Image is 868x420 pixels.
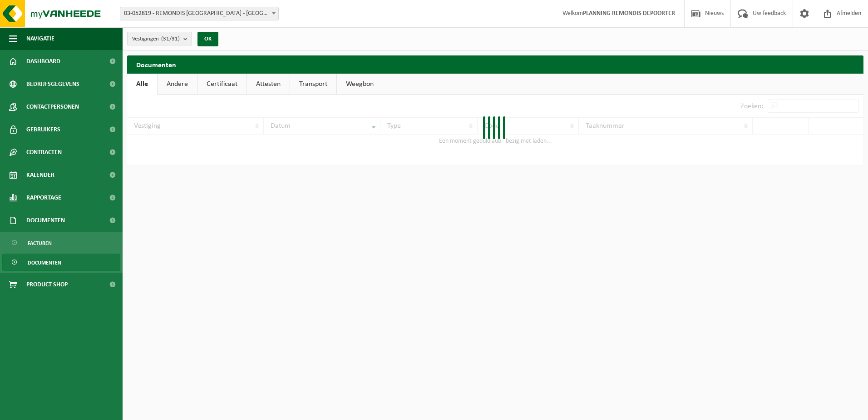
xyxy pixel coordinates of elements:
[120,7,279,20] span: 03-052819 - REMONDIS WEST-VLAANDEREN - OOSTENDE
[26,141,62,164] span: Contracten
[127,55,863,73] h2: Documenten
[26,273,68,296] span: Product Shop
[26,95,79,118] span: Contactpersonen
[2,254,120,271] a: Documenten
[26,118,60,141] span: Gebruikers
[26,50,60,73] span: Dashboard
[197,74,247,95] a: Certificaat
[26,27,54,50] span: Navigatie
[127,74,157,95] a: Alle
[26,164,54,186] span: Kalender
[161,36,180,42] count: (31/31)
[158,74,197,95] a: Andere
[132,32,180,46] span: Vestigingen
[26,186,61,209] span: Rapportage
[197,32,218,46] button: OK
[120,7,278,20] span: 03-052819 - REMONDIS WEST-VLAANDEREN - OOSTENDE
[28,235,52,252] span: Facturen
[583,10,675,17] strong: PLANNING REMONDIS DEPOORTER
[127,32,192,45] button: Vestigingen(31/31)
[2,234,120,251] a: Facturen
[26,209,65,232] span: Documenten
[26,73,79,95] span: Bedrijfsgegevens
[290,74,336,95] a: Transport
[247,74,290,95] a: Attesten
[28,254,61,271] span: Documenten
[337,74,383,95] a: Weegbon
